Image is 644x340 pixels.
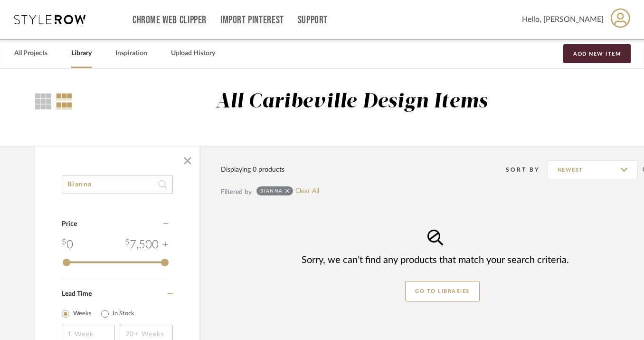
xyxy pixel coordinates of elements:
button: Add New Item [563,44,631,63]
button: GO TO LIBRARIES [405,281,480,301]
button: Close [178,151,197,170]
span: Hello, [PERSON_NAME] [522,14,604,25]
label: In Stock [113,309,134,319]
div: Sort By [506,165,548,175]
a: Clear All [295,187,319,195]
a: Support [298,16,328,24]
div: Sorry, we can’t find any products that match your search criteria. [302,253,569,267]
span: Lead Time [62,291,92,297]
a: All Projects [14,47,47,60]
span: Price [62,221,77,227]
div: Filtered by [221,187,252,197]
div: Displaying 0 products [221,165,284,175]
input: Search within 0 results [62,175,173,194]
div: Bianna [260,188,283,194]
div: All Caribeville Design Items [216,90,488,114]
a: Upload History [171,47,215,60]
a: Library [71,47,92,60]
a: Inspiration [115,47,147,60]
a: Import Pinterest [220,16,284,24]
div: 7,500 + [125,236,169,253]
label: Weeks [73,309,92,319]
a: Chrome Web Clipper [133,16,207,24]
div: 0 [62,236,73,253]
